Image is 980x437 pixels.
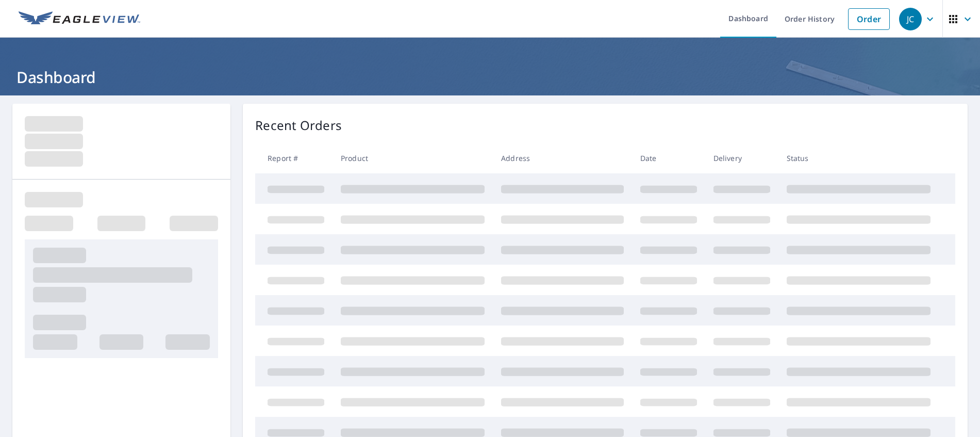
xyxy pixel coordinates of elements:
th: Date [632,143,705,173]
a: Order [848,8,890,30]
div: JC [899,8,922,30]
p: Recent Orders [255,116,342,135]
th: Status [778,143,939,173]
th: Report # [255,143,333,173]
th: Address [493,143,632,173]
th: Delivery [705,143,778,173]
h1: Dashboard [12,67,968,88]
img: EV Logo [19,11,140,27]
th: Product [333,143,493,173]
